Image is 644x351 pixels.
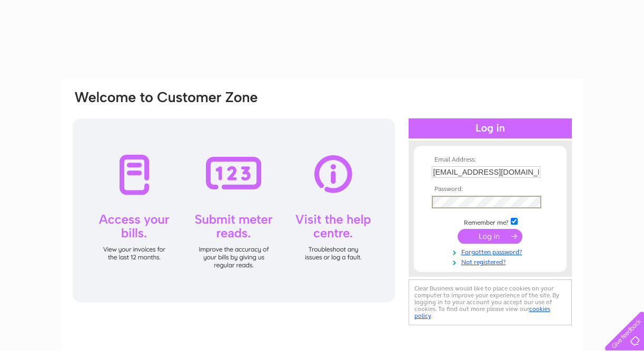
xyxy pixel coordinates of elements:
[432,256,551,266] a: Not registered?
[432,246,551,256] a: Forgotten password?
[409,279,572,325] div: Clear Business would like to place cookies on your computer to improve your experience of the sit...
[429,186,551,193] th: Password:
[414,305,550,319] a: cookies policy
[458,229,522,244] input: Submit
[429,156,551,164] th: Email Address:
[429,216,551,227] td: Remember me?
